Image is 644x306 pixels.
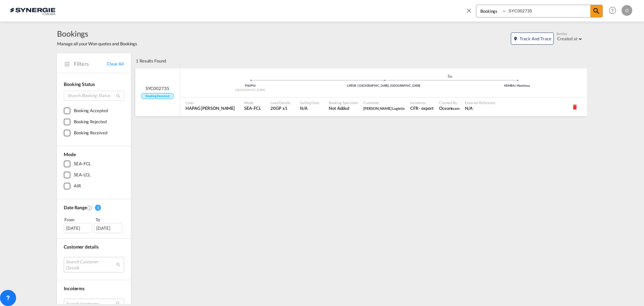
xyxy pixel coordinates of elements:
span: Incoterms [410,100,434,105]
span: | [250,84,251,87]
span: Mode [64,151,76,157]
div: CATOR | [GEOGRAPHIC_DATA], [GEOGRAPHIC_DATA] [317,84,450,88]
div: SEA-FCL [74,161,91,167]
md-icon: icon-delete [572,103,578,110]
div: Created at [557,36,578,41]
span: [PERSON_NAME] Logistix [363,106,405,111]
div: SEA-LCL [74,172,91,178]
span: Load Details [270,100,290,105]
img: 1f56c880d42311ef80fc7dca854c8e59.png [10,3,55,18]
span: Incoterms [64,286,85,291]
span: SEA-FCL [244,105,261,111]
a: Clear All [107,61,124,67]
md-checkbox: AIR [64,183,124,189]
md-icon: icon-map-marker [513,36,518,41]
md-icon: assets/icons/custom/ship-fill.svg [446,74,454,78]
span: 20GP x 1 [270,105,290,111]
span: P0J [245,84,251,87]
div: Customer details [64,244,124,250]
div: SYC002735 Booking Received Pickup Canada assets/icons/custom/ship-fill.svgassets/icons/custom/rol... [135,69,587,116]
md-icon: icon-magnify [592,7,600,15]
span: N/A [300,105,319,111]
span: Help [607,5,618,16]
span: CFR export [410,105,434,111]
div: AIR [74,183,81,189]
md-icon: icon-magnify [116,93,121,98]
div: O [622,5,632,16]
div: Help [607,5,622,17]
div: [DATE] [94,223,122,233]
div: Booking Received [74,130,107,136]
div: To [95,216,124,223]
span: External Reference [465,100,495,105]
span: 1 [95,205,101,211]
input: Search Booking Status [64,91,124,101]
div: Booking Rejected [74,119,106,125]
div: KEMBA | Mombasa [450,84,584,88]
span: icon-close [465,5,476,21]
md-icon: Created On [87,205,92,211]
span: Sort by [556,31,567,36]
span: Ocean team [439,105,460,111]
span: Awardz Logistix [363,105,405,111]
span: N/A [465,105,495,111]
md-checkbox: SEA-LCL [64,172,124,178]
span: Customer details [64,244,98,250]
div: [DATE] [64,223,92,233]
span: Booking Specialist [329,100,358,105]
div: - export [419,105,434,111]
span: HAPAG LLOYD [185,105,235,111]
button: icon-map-markerTrack and Trace [511,33,554,45]
span: team [451,106,460,111]
span: Bookings [57,28,137,39]
span: Customer [363,100,405,105]
span: Booking Status [64,81,95,87]
span: From To [DATE][DATE] [64,216,124,233]
md-checkbox: SEA-FCL [64,161,124,167]
span: SYC002735 [146,85,169,91]
span: Liner [185,100,235,105]
span: Filters [74,60,107,68]
span: Booking Received [141,93,173,99]
input: Enter Booking ID, Reference ID, Order ID [507,5,590,17]
span: Sailing Date [300,100,319,105]
span: P0J [251,84,256,87]
span: Mode [244,100,261,105]
div: CFR [410,105,419,111]
div: Booking Status [64,81,124,88]
span: Created By [439,100,460,105]
div: From [64,216,93,223]
span: Manage all your Won quotes and Bookings [57,41,137,47]
div: Booking Accepted [74,107,108,114]
md-icon: icon-close [465,7,473,14]
div: 1 Results Found [136,53,166,68]
div: [GEOGRAPHIC_DATA] [183,88,317,92]
span: icon-magnify [590,5,602,17]
span: Date Range [64,205,87,210]
span: Not Added [329,105,358,111]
